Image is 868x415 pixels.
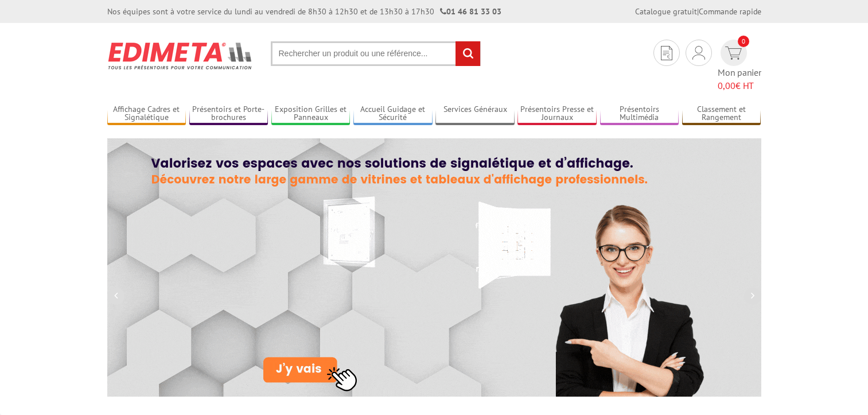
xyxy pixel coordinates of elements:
[271,41,481,66] input: Rechercher un produit ou une référence...
[718,66,761,92] span: Mon panier
[718,80,735,91] span: 0,00
[440,6,501,17] strong: 01 46 81 33 03
[353,104,433,123] a: Accueil Guidage et Sécurité
[718,40,761,92] a: devis rapide 0 Mon panier 0,00€ HT
[738,36,749,47] span: 0
[600,104,679,123] a: Présentoirs Multimédia
[189,104,268,123] a: Présentoirs et Porte-brochures
[725,46,742,60] img: devis rapide
[435,104,515,123] a: Services Généraux
[456,41,480,66] input: rechercher
[692,46,705,60] img: devis rapide
[271,104,351,123] a: Exposition Grilles et Panneaux
[635,6,697,17] a: Catalogue gratuit
[107,34,254,77] img: Présentoir, panneau, stand - Edimeta - PLV, affichage, mobilier bureau, entreprise
[107,104,186,123] a: Affichage Cadres et Signalétique
[517,104,597,123] a: Présentoirs Presse et Journaux
[699,6,761,17] a: Commande rapide
[635,6,761,17] div: |
[107,6,501,17] div: Nos équipes sont à votre service du lundi au vendredi de 8h30 à 12h30 et de 13h30 à 17h30
[661,46,672,60] img: devis rapide
[718,79,761,92] span: € HT
[682,104,761,123] a: Classement et Rangement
